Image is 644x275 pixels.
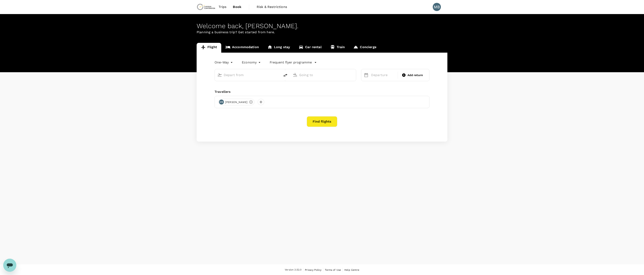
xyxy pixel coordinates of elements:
[215,89,429,94] div: Travellers
[223,100,250,104] span: [PERSON_NAME]
[305,268,321,272] a: Privacy Policy
[325,268,341,272] a: Terms of Use
[3,259,16,272] iframe: Button to launch messaging window
[221,43,263,53] a: Accommodation
[197,30,447,35] p: Planning a business trip? Get started from here.
[371,73,395,78] p: Departure
[270,60,312,65] p: Frequent flyer programme
[270,60,317,65] button: Frequent flyer programme
[257,4,287,9] span: Risk & Restrictions
[353,74,354,75] button: Open
[242,59,262,66] div: Economy
[433,3,441,11] div: MB
[219,100,224,104] div: MB
[407,73,423,77] span: Add return
[349,43,380,53] a: Concierge
[344,268,359,272] a: Help Centre
[326,43,349,53] a: Train
[344,268,359,271] span: Help Centre
[263,43,294,53] a: Long stay
[197,43,221,53] a: Flight
[218,99,254,105] div: MB[PERSON_NAME]
[299,72,347,78] input: Going to
[305,268,321,271] span: Privacy Policy
[294,43,326,53] a: Car rental
[197,22,447,30] div: Welcome back , [PERSON_NAME] .
[325,268,341,271] span: Terms of Use
[197,2,215,11] img: Chrysos Corporation
[224,72,272,78] input: Depart from
[278,74,278,75] button: Open
[280,70,290,80] button: delete
[233,4,241,9] span: Book
[215,59,234,66] div: One-Way
[219,4,227,9] span: Trips
[285,268,301,272] span: Version 3.52.0
[307,116,337,127] button: Find flights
